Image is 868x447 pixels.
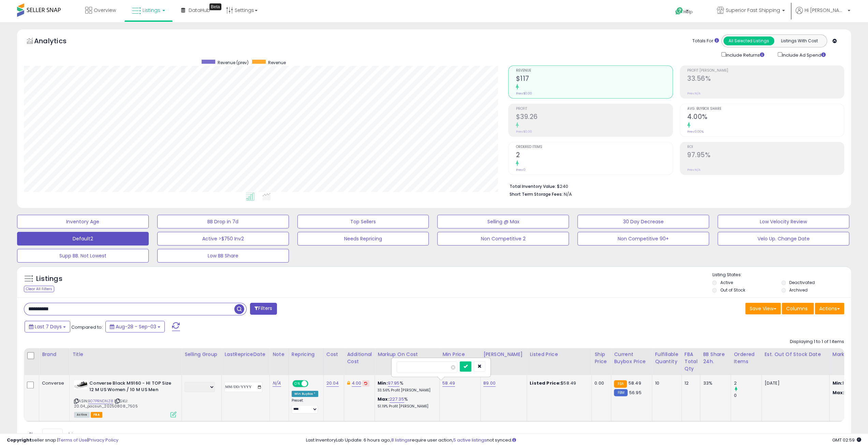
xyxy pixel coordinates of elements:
button: Non Competitive 90+ [577,232,709,245]
a: 227.35 [389,396,404,403]
small: Prev: 0.00% [687,130,704,134]
span: Columns [786,305,808,312]
div: Listed Price [530,351,589,358]
b: Converse Black M9160 - HI TOP Size 12 M US Women / 10 M US Men [89,380,172,394]
span: Overview [94,7,116,14]
span: Hi [PERSON_NAME] [805,7,845,14]
label: Out of Stock [720,287,745,293]
img: 41vZWykDWBL._SL40_.jpg [74,380,88,389]
a: Terms of Use [58,437,87,443]
li: $240 [509,182,839,190]
button: Supp BB. Not Lowest [17,249,149,263]
div: FBA Total Qty [685,351,697,372]
a: 4.00 [352,380,362,387]
span: Aug-28 - Sep-03 [116,323,156,330]
div: % [378,396,434,409]
th: CSV column name: cust_attr_5_Selling Group [182,348,222,375]
strong: Max: [832,389,844,396]
span: Profit [PERSON_NAME] [687,69,844,73]
span: 58.49 [629,380,641,386]
div: Ship Price [594,351,608,365]
button: BB Drop in 7d [157,215,289,228]
th: CSV column name: cust_attr_4_LastRepriceDate [222,348,270,375]
div: Win BuyBox * [292,391,318,397]
strong: Min: [832,380,842,386]
div: Est. Out Of Stock Date [764,351,826,358]
span: Superior Fast Shipping [726,7,780,14]
button: Save View [745,303,781,314]
h5: Listings [36,274,62,284]
label: Active [720,280,733,285]
div: Markup on Cost [378,351,437,358]
strong: Copyright [7,437,32,443]
div: Additional Cost [347,351,372,365]
div: Selling Group [185,351,219,358]
button: Actions [815,303,844,314]
a: 8 listings [391,437,410,443]
div: 0 [734,392,761,399]
small: Prev: $0.00 [516,130,532,134]
label: Archived [789,287,808,293]
div: [PERSON_NAME] [483,351,524,358]
h2: 97.95% [687,151,844,160]
h2: $117 [516,75,672,84]
div: Title [72,351,179,358]
p: Listing States: [712,272,851,278]
a: N/A [273,380,281,387]
div: Note [273,351,286,358]
div: Ordered Items [734,351,759,365]
span: | SKU: 20.04_pacsun_20250808_7505 [74,398,137,408]
button: Columns [782,303,814,314]
i: Get Help [675,7,683,15]
a: 89.00 [483,380,496,387]
small: Prev: N/A [687,168,701,172]
div: % [378,380,434,393]
div: Brand [42,351,67,358]
a: 97.95 [388,380,400,387]
button: All Selected Listings [723,36,774,45]
span: Compared to: [71,324,103,330]
p: 33.56% Profit [PERSON_NAME] [378,388,434,393]
button: Velo Up. Change Date [718,232,849,245]
div: BB Share 24h. [703,351,728,365]
div: Cost [326,351,341,358]
span: N/A [563,191,572,197]
span: DataHub [189,7,210,14]
div: 12 [685,380,695,386]
span: Show: entries [29,431,78,437]
span: Help [683,9,693,15]
div: ASIN: [74,380,176,417]
div: $58.49 [530,380,586,386]
a: Help [670,2,706,22]
small: Prev: $0.00 [516,91,532,95]
button: Last 7 Days [25,321,70,332]
label: Deactivated [789,280,815,285]
div: Last InventoryLab Update: 6 hours ago, require user action, not synced. [306,437,861,444]
span: Avg. Buybox Share [687,107,844,111]
div: seller snap | | [7,437,118,444]
a: B07PRNDNZ8 [88,398,113,404]
span: Revenue [268,60,286,65]
h2: $39.26 [516,113,672,122]
span: OFF [307,381,318,387]
span: FBA [91,412,102,418]
button: Filters [250,303,277,315]
div: 0.00 [594,380,606,386]
button: Low Velocity Review [718,215,849,228]
span: Revenue [516,69,672,73]
a: Privacy Policy [88,437,118,443]
button: Needs Repricing [297,232,429,245]
div: Preset: [292,398,318,414]
a: 58.49 [442,380,455,387]
a: Hi [PERSON_NAME] [796,7,850,22]
b: Short Term Storage Fees: [509,191,562,197]
div: Converse [42,380,64,386]
div: LastRepriceDate [224,351,267,358]
button: Default2 [17,232,149,245]
h2: 4.00% [687,113,844,122]
button: Inventory Age [17,215,149,228]
p: 51.19% Profit [PERSON_NAME] [378,404,434,409]
button: Top Sellers [297,215,429,228]
span: 2025-09-11 02:59 GMT [832,437,861,443]
span: Ordered Items [516,145,672,149]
